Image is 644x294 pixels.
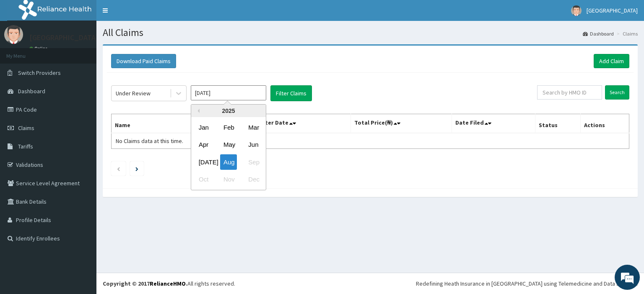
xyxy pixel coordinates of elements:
[594,54,629,68] a: Add Claim
[117,165,120,172] a: Previous page
[452,114,535,133] th: Date Filed
[615,30,638,37] li: Claims
[29,46,49,51] a: Online
[116,137,183,145] span: No Claims data at this time.
[195,109,200,113] button: Previous Year
[351,114,452,133] th: Total Price(₦)
[18,124,34,132] span: Claims
[195,137,212,153] div: Choose April 2025
[416,279,638,288] div: Redefining Heath Insurance in [GEOGRAPHIC_DATA] using Telemedicine and Data Science!
[191,85,266,100] input: Select Month and Year
[44,47,141,58] div: Chat with us now
[583,30,614,37] a: Dashboard
[49,92,116,176] span: We're online!
[580,114,629,133] th: Actions
[29,34,99,41] p: [GEOGRAPHIC_DATA]
[191,105,266,117] div: 2025
[112,114,242,133] th: Name
[138,4,158,24] div: Minimize live chat window
[537,85,602,100] input: Search by HMO ID
[150,280,186,287] a: RelianceHMO
[270,85,312,101] button: Filter Claims
[587,7,638,14] span: [GEOGRAPHIC_DATA]
[135,165,138,172] a: Next page
[245,137,262,153] div: Choose June 2025
[103,280,187,287] strong: Copyright © 2017 .
[18,143,33,150] span: Tariffs
[103,27,638,38] h1: All Claims
[16,42,34,63] img: d_794563401_company_1708531726252_794563401
[18,69,61,77] span: Switch Providers
[195,154,212,170] div: Choose July 2025
[245,120,262,135] div: Choose March 2025
[220,154,237,170] div: Choose August 2025
[220,120,237,135] div: Choose February 2025
[4,201,160,230] textarea: Type your message and hit 'Enter'
[116,89,151,97] div: Under Review
[111,54,176,68] button: Download Paid Claims
[535,114,580,133] th: Status
[195,120,212,135] div: Choose January 2025
[96,273,644,294] footer: All rights reserved.
[191,119,266,188] div: month 2025-08
[605,85,629,100] input: Search
[220,137,237,153] div: Choose May 2025
[571,5,582,16] img: User Image
[18,87,45,95] span: Dashboard
[4,25,23,44] img: User Image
